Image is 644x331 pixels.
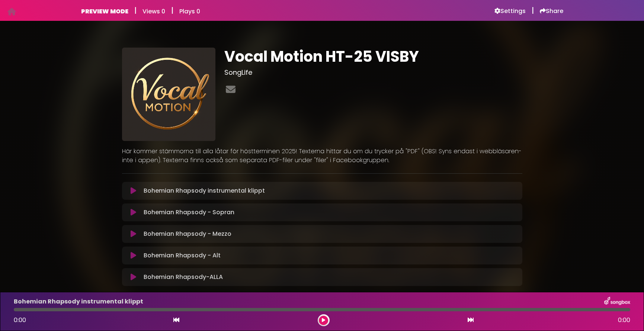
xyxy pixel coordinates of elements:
[14,297,143,306] p: Bohemian Rhapsody instrumental klippt
[144,186,265,195] p: Bohemian Rhapsody instrumental klippt
[122,147,522,165] p: Här kommer stämmorna till alla låtar för höstterminen 2025! Texterna hittar du om du trycker på "...
[540,7,563,15] a: Share
[604,297,630,306] img: songbox-logo-white.png
[224,48,522,65] h1: Vocal Motion HT-25 VISBY
[494,7,526,15] a: Settings
[179,8,200,15] h6: Plays 0
[144,208,234,217] p: Bohemian Rhapsody - Sopran
[81,8,128,15] h6: PREVIEW MODE
[122,48,215,141] img: pGlB4Q9wSIK9SaBErEAn
[144,251,221,260] p: Bohemian Rhapsody - Alt
[14,316,26,324] span: 0:00
[171,6,173,15] h5: |
[134,6,137,15] h5: |
[618,316,630,325] span: 0:00
[532,6,534,15] h5: |
[144,229,231,238] p: Bohemian Rhapsody - Mezzo
[224,68,522,77] h3: SongLife
[144,273,223,282] p: Bohemian Rhapsody-ALLA
[142,8,165,15] h6: Views 0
